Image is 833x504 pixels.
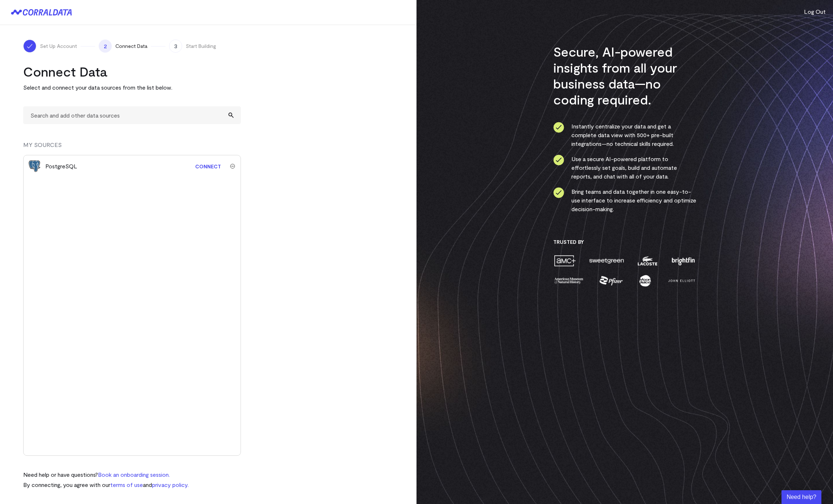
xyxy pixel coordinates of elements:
div: PostgreSQL [45,162,77,171]
a: terms of use [110,481,143,488]
img: sweetgreen-1d1fb32c.png [588,254,625,267]
span: 3 [169,40,182,53]
a: privacy policy. [152,481,189,488]
img: ico-check-circle-4b19435c.svg [553,155,564,165]
a: Book an onboarding session. [98,471,170,478]
img: moon-juice-c312e729.png [638,274,652,287]
a: Connect [192,160,225,173]
img: trash-40e54a27.svg [230,164,235,169]
span: Start Building [186,42,216,50]
img: pfizer-e137f5fc.png [599,274,624,287]
img: brightfin-a251e171.png [670,254,696,267]
li: Bring teams and data together in one easy-to-use interface to increase efficiency and optimize de... [553,187,697,213]
img: john-elliott-25751c40.png [667,274,696,287]
img: postgres-5a1a2aed.svg [29,160,40,172]
img: ico-check-circle-4b19435c.svg [553,187,564,198]
p: Select and connect your data sources from the list below. [23,83,241,92]
span: 2 [99,40,112,53]
button: Log Out [804,7,826,16]
div: MY SOURCES [23,140,241,155]
img: lacoste-7a6b0538.png [637,254,658,267]
p: Need help or have questions? [23,470,189,479]
h3: Trusted By [553,239,697,245]
li: Use a secure AI-powered platform to effortlessly set goals, build and automate reports, and chat ... [553,155,697,181]
h2: Connect Data [23,63,241,79]
img: ico-check-white-5ff98cb1.svg [26,42,33,50]
span: Connect Data [115,42,147,50]
img: amc-0b11a8f1.png [553,254,576,267]
p: By connecting, you agree with our and [23,480,189,489]
h3: Secure, AI-powered insights from all your business data—no coding required. [553,44,697,107]
img: amnh-5afada46.png [553,274,584,287]
input: Search and add other data sources [23,106,241,124]
img: ico-check-circle-4b19435c.svg [553,122,564,133]
span: Set Up Account [40,42,77,50]
li: Instantly centralize your data and get a complete data view with 500+ pre-built integrations—no t... [553,122,697,148]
